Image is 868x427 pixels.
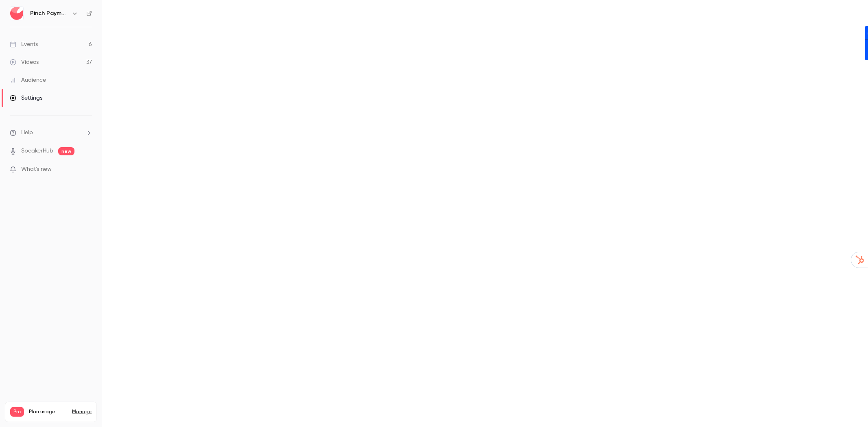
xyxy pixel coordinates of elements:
[10,58,39,66] div: Videos
[72,409,92,415] a: Manage
[21,147,53,155] a: SpeakerHub
[10,407,24,417] span: Pro
[21,165,52,174] span: What's new
[30,9,68,17] h6: Pinch Payments
[82,166,92,173] iframe: Noticeable Trigger
[10,40,38,48] div: Events
[58,147,74,155] span: new
[10,76,46,84] div: Audience
[10,7,23,20] img: Pinch Payments
[10,94,42,102] div: Settings
[29,409,67,415] span: Plan usage
[21,129,33,137] span: Help
[10,129,92,137] li: help-dropdown-opener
